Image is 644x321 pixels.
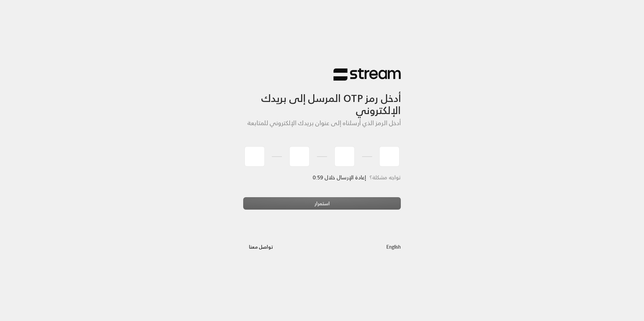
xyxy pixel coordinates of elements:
a: English [386,240,401,253]
button: تواصل معنا [243,240,279,253]
a: تواصل معنا [243,243,279,251]
h5: أدخل الرمز الذي أرسلناه إلى عنوان بريدك الإلكتروني للمتابعة [243,119,401,127]
span: إعادة الإرسال خلال 0:59 [313,173,366,182]
img: Stream Logo [333,68,401,81]
h3: أدخل رمز OTP المرسل إلى بريدك الإلكتروني [243,81,401,116]
span: تواجه مشكلة؟ [369,173,401,182]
